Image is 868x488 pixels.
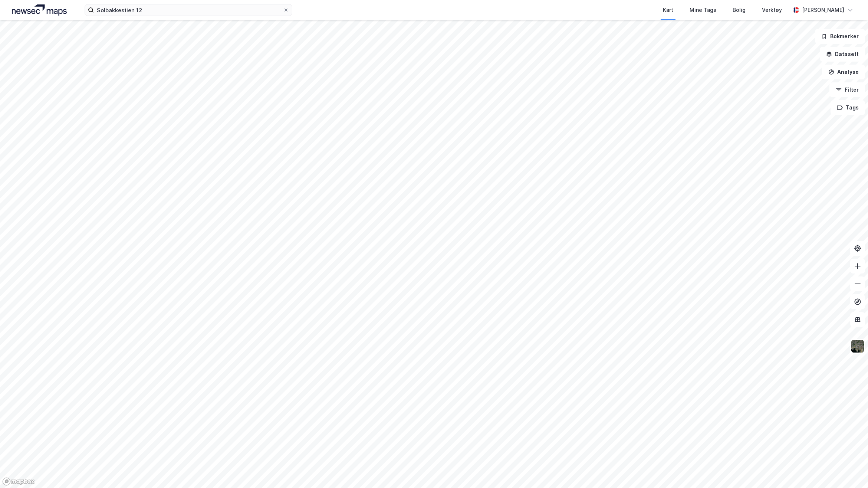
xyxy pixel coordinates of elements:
[831,452,868,488] div: Kontrollprogram for chat
[2,477,35,486] a: Mapbox homepage
[831,452,868,488] iframe: Chat Widget
[829,82,865,97] button: Filter
[822,65,865,79] button: Analyse
[802,6,844,14] div: [PERSON_NAME]
[94,4,283,16] input: Søk på adresse, matrikkel, gårdeiere, leietakere eller personer
[815,29,865,44] button: Bokmerker
[12,4,67,16] img: logo.a4113a55bc3d86da70a041830d287a7e.svg
[851,339,865,353] img: 9k=
[663,6,673,14] div: Kart
[762,6,782,14] div: Verktøy
[690,6,716,14] div: Mine Tags
[733,6,746,14] div: Bolig
[820,47,865,62] button: Datasett
[831,100,865,115] button: Tags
